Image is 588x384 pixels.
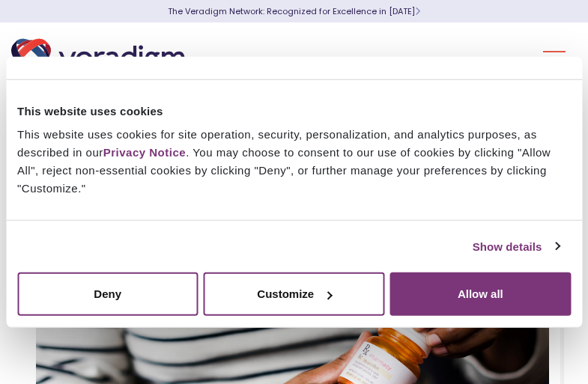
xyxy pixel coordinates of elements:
button: Allow all [390,272,571,316]
button: Deny [17,272,198,316]
div: This website uses cookies for site operation, security, personalization, and analytics purposes, ... [17,126,571,198]
a: Show details [473,237,560,255]
div: This website uses cookies [17,102,571,120]
a: Privacy Notice [103,146,186,159]
span: Learn More [415,5,420,17]
button: Toggle Navigation Menu [543,39,566,78]
img: Veradigm logo [11,34,191,83]
button: Customize [204,272,384,316]
a: The Veradigm Network: Recognized for Excellence in [DATE]Learn More [168,5,420,17]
